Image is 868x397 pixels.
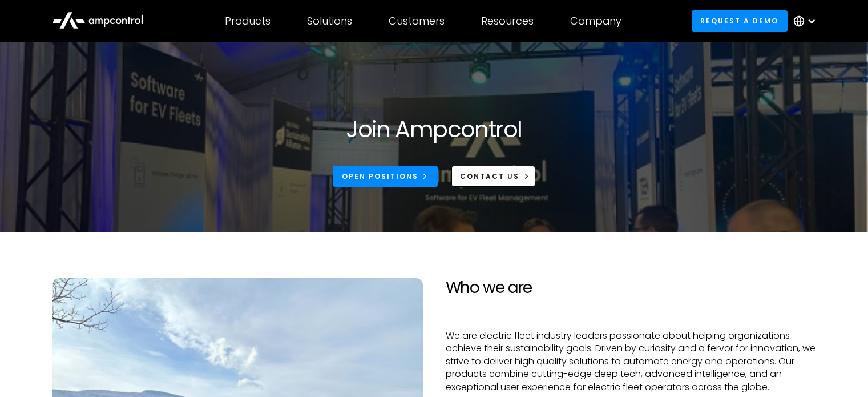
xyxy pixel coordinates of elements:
div: Resources [481,15,534,27]
div: Products [225,15,271,27]
a: CONTACT US [451,166,535,187]
div: Open Positions [342,171,418,182]
div: CONTACT US [460,171,519,182]
h1: Join Ampcontrol [346,115,522,143]
div: Solutions [307,15,352,27]
div: Company [570,15,621,27]
a: Request a demo [692,10,788,31]
div: Customers [389,15,445,27]
h2: Who we are [446,278,816,298]
p: We are electric fleet industry leaders passionate about helping organizations achieve their susta... [446,330,816,394]
a: Open Positions [333,166,438,187]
